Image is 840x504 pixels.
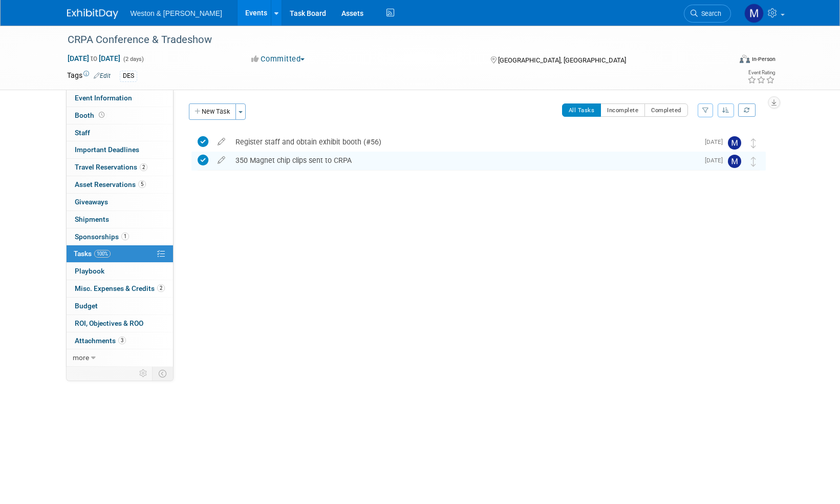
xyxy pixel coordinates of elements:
span: [GEOGRAPHIC_DATA], [GEOGRAPHIC_DATA] [498,56,626,64]
span: Search [698,10,721,17]
a: Sponsorships1 [67,228,173,245]
i: Move task [751,157,756,166]
img: Mary Ann Trujillo [728,136,741,150]
span: (2 days) [122,56,144,62]
span: Sponsorships [75,233,129,241]
img: Mary Ann Trujillo [744,4,764,23]
span: 2 [157,284,165,292]
span: Staff [75,129,90,137]
span: Travel Reservations [75,163,147,171]
span: more [73,353,89,362]
div: In-Person [751,55,776,63]
span: Attachments [75,337,126,345]
span: to [89,54,99,62]
span: Budget [75,302,98,310]
button: Committed [248,54,309,65]
span: Weston & [PERSON_NAME] [131,9,222,17]
td: Toggle Event Tabs [152,367,173,380]
span: Event Information [75,94,132,102]
span: Asset Reservations [75,180,146,188]
a: Booth [67,107,173,124]
button: All Tasks [562,103,601,117]
div: Event Format [671,53,776,69]
span: [DATE] [705,157,728,164]
span: 1 [121,233,129,240]
i: Move task [751,138,756,148]
td: Personalize Event Tab Strip [135,367,153,380]
a: Search [684,5,731,23]
span: [DATE] [705,138,728,145]
a: ROI, Objectives & ROO [67,315,173,332]
a: Misc. Expenses & Credits2 [67,280,173,297]
button: Incomplete [600,103,645,117]
img: Format-Inperson.png [740,55,750,63]
span: 3 [118,337,126,344]
div: CRPA Conference & Tradeshow [64,31,716,49]
span: Important Deadlines [75,145,139,154]
span: Booth [75,111,106,119]
a: edit [212,137,230,146]
span: Misc. Expenses & Credits [75,284,165,292]
td: Tags [67,70,111,82]
a: Giveaways [67,194,173,211]
img: Mary Ann Trujillo [728,155,741,168]
div: DES [120,71,137,81]
a: Staff [67,124,173,141]
a: Asset Reservations5 [67,176,173,193]
span: Giveaways [75,198,108,206]
button: Completed [644,103,688,117]
span: ROI, Objectives & ROO [75,319,143,327]
span: Booth not reserved yet [97,111,106,119]
a: Playbook [67,263,173,280]
div: Register staff and obtain exhibit booth (#56) [230,133,699,151]
button: New Task [189,103,236,120]
span: [DATE] [DATE] [67,54,121,63]
span: Tasks [74,249,111,258]
a: edit [212,156,230,165]
a: Refresh [738,103,756,117]
a: Event Information [67,90,173,107]
a: Travel Reservations2 [67,159,173,176]
div: Event Rating [747,70,775,75]
a: Shipments [67,211,173,228]
div: 350 Magnet chip clips sent to CRPA [230,152,699,169]
span: 100% [94,250,111,258]
a: Tasks100% [67,245,173,262]
span: Playbook [75,267,104,275]
a: Important Deadlines [67,141,173,158]
a: more [67,349,173,366]
span: 5 [138,180,146,188]
a: Budget [67,298,173,314]
a: Edit [94,72,111,79]
a: Attachments3 [67,332,173,349]
span: 2 [140,163,147,171]
span: Shipments [75,215,109,223]
img: ExhibitDay [67,9,118,19]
